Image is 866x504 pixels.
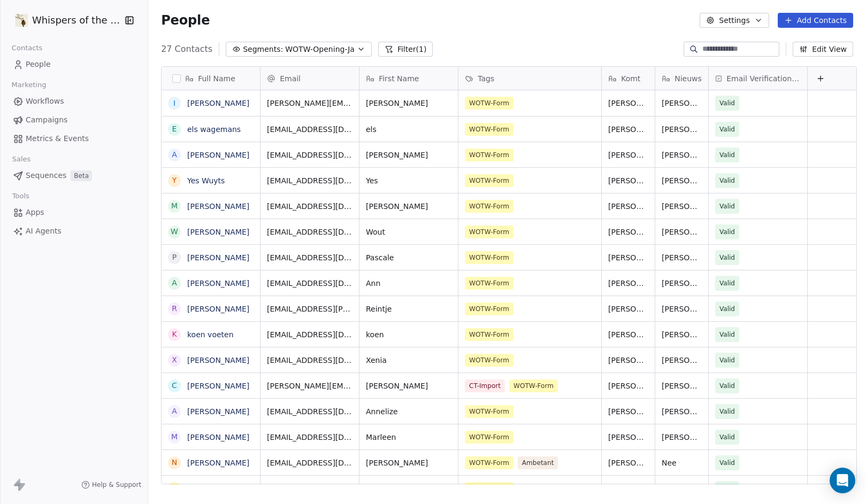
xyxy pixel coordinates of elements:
a: [PERSON_NAME] [187,253,249,262]
span: els [366,124,451,135]
span: WOTW-Form [465,200,514,213]
span: Whispers of the Wood [32,13,121,27]
span: Valid [719,98,735,108]
span: Email [280,73,301,84]
span: Valid [719,227,735,237]
a: [PERSON_NAME] [187,407,249,416]
span: [EMAIL_ADDRESS][DOMAIN_NAME] [267,252,352,263]
span: [PERSON_NAME] [662,201,702,212]
div: M [171,431,178,443]
span: [PERSON_NAME] [662,329,702,340]
span: First Name [379,73,419,84]
span: [PERSON_NAME] [608,98,648,108]
span: Workflows [26,96,64,107]
span: [PERSON_NAME] [608,329,648,340]
span: [PERSON_NAME] [608,227,648,237]
span: Sequences [26,170,66,181]
span: WOTW-Form [465,456,514,469]
span: Wout [366,227,451,237]
span: Valid [719,304,735,314]
span: [PERSON_NAME] [608,278,648,289]
div: Nieuws [655,67,708,90]
span: [PERSON_NAME] [662,150,702,160]
div: S [172,483,177,494]
span: Email Verification Status [726,73,801,84]
span: Valid [719,355,735,366]
a: [PERSON_NAME] [187,279,249,288]
span: Campaigns [26,114,67,126]
span: WOTW-Form [465,123,514,136]
span: Segments: [243,44,283,55]
span: WOTW-Form [465,149,514,161]
a: People [9,56,139,73]
span: Valid [719,201,735,212]
span: WOTW-Form [465,251,514,264]
span: WOTW-Form [465,226,514,238]
span: [PERSON_NAME] [608,252,648,263]
div: C [172,380,177,391]
span: [PERSON_NAME] [608,124,648,135]
span: Valid [719,406,735,417]
span: [PERSON_NAME] [608,381,648,391]
span: WOTW-Form [465,354,514,367]
div: N [172,457,177,468]
span: [PERSON_NAME] [662,98,702,108]
span: Valid [719,458,735,468]
span: Valid [719,381,735,391]
a: Apps [9,204,139,221]
a: [PERSON_NAME] [187,356,249,365]
div: W [171,226,178,237]
span: [PERSON_NAME] [366,458,451,468]
span: [PERSON_NAME][EMAIL_ADDRESS][DOMAIN_NAME] [267,381,352,391]
span: [EMAIL_ADDRESS][DOMAIN_NAME] [267,175,352,186]
span: Valid [719,483,735,494]
span: Full Name [198,73,235,84]
span: Xenia [366,355,451,366]
span: Pascale [366,252,451,263]
span: Beta [71,170,92,181]
span: [PERSON_NAME] [662,304,702,314]
span: [PERSON_NAME][EMAIL_ADDRESS][DOMAIN_NAME] [267,98,352,108]
img: WOTW-logo.jpg [15,14,28,27]
span: Tools [7,188,34,204]
span: Valid [719,278,735,289]
a: Yes Wuyts [187,176,225,185]
span: WOTW-Form [465,405,514,418]
div: R [172,303,177,314]
span: Valid [719,252,735,263]
span: Apps [26,207,44,218]
div: A [172,406,177,417]
div: Email [260,67,359,90]
div: Full Name [162,67,260,90]
span: [EMAIL_ADDRESS][DOMAIN_NAME] [267,406,352,417]
span: Valid [719,150,735,160]
span: [EMAIL_ADDRESS][DOMAIN_NAME] [267,124,352,135]
a: [PERSON_NAME] [187,305,249,313]
a: Campaigns [9,111,139,129]
span: [PERSON_NAME] [662,278,702,289]
span: [PERSON_NAME] [608,432,648,443]
span: Reintje [366,304,451,314]
span: [PERSON_NAME] [662,227,702,237]
span: Help & Support [92,480,141,489]
a: SequencesBeta [9,167,139,184]
a: [PERSON_NAME] [187,382,249,390]
a: [PERSON_NAME] [187,99,249,107]
span: koen [366,329,451,340]
span: WOTW-Form [465,431,514,444]
div: m [171,200,178,212]
span: [EMAIL_ADDRESS][PERSON_NAME][DOMAIN_NAME] [267,304,352,314]
span: [EMAIL_ADDRESS][DOMAIN_NAME] [267,355,352,366]
div: I [173,98,175,109]
span: [PERSON_NAME] [366,201,451,212]
a: [PERSON_NAME] [187,151,249,159]
span: [PERSON_NAME] [662,406,702,417]
span: People [26,59,51,70]
span: Marleen [366,432,451,443]
span: Sales [7,151,35,167]
button: Whispers of the Wood [13,11,117,29]
div: e [172,123,177,135]
span: WOTW-Form [465,482,514,495]
span: Stef [366,483,451,494]
span: [PERSON_NAME] [662,432,702,443]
